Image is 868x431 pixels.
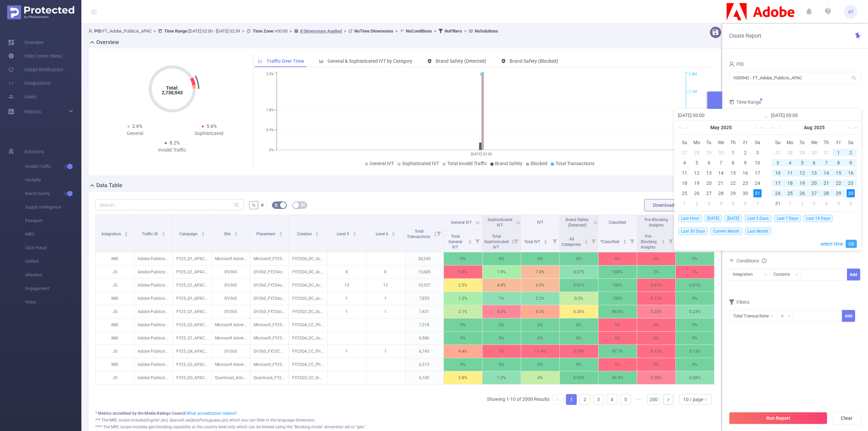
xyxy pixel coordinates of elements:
[808,168,821,178] td: August 13, 2025
[648,394,660,405] a: 200
[832,178,845,188] td: August 22, 2025
[267,58,304,64] span: Traffic Over Time
[786,169,794,177] div: 11
[25,173,81,187] span: Visibility
[727,198,739,209] td: June 5, 2025
[741,169,749,177] div: 16
[186,411,237,416] a: What accreditation means?
[798,169,806,177] div: 12
[164,28,189,34] b: Time Range:
[288,28,294,34] span: >
[717,199,725,208] div: 4
[832,168,845,178] td: August 15, 2025
[845,188,857,198] td: August 30, 2025
[772,168,784,178] td: August 10, 2025
[258,59,263,63] i: icon: line-chart
[705,169,713,177] div: 13
[8,76,50,90] a: Integrations
[24,109,41,114] span: Reports
[810,189,818,197] div: 27
[834,199,843,208] div: 5
[715,158,727,168] td: May 7, 2025
[393,28,400,34] span: >
[152,28,158,34] span: >
[644,199,693,211] button: Download PDF
[729,33,761,39] span: Create Report
[703,198,715,209] td: June 3, 2025
[266,72,274,77] tspan: 3.5%
[705,199,713,208] div: 3
[808,158,821,168] td: August 6, 2025
[774,189,782,197] div: 24
[705,159,713,167] div: 6
[704,397,708,402] i: icon: down
[319,59,324,63] i: icon: bar-chart
[847,159,855,167] div: 9
[680,179,689,187] div: 18
[798,149,806,157] div: 29
[729,189,737,197] div: 29
[756,121,765,134] a: Next year (Control + right)
[773,269,795,280] div: Contains
[774,169,782,177] div: 10
[172,130,246,137] div: Sophisticated
[727,168,739,178] td: May 15, 2025
[510,58,558,64] span: Brand Safety (Blocked)
[847,169,855,177] div: 16
[266,108,274,112] tspan: 1.8%
[301,203,305,207] i: icon: table
[772,188,784,198] td: August 24, 2025
[579,394,590,405] li: 2
[8,90,36,103] a: Users
[240,28,246,34] span: >
[715,198,727,209] td: June 4, 2025
[717,159,725,167] div: 7
[8,36,44,49] a: Overview
[739,158,751,168] td: May 9, 2025
[832,148,845,158] td: August 1, 2025
[822,159,830,167] div: 7
[705,149,713,157] div: 29
[693,159,701,167] div: 5
[727,188,739,198] td: May 29, 2025
[808,137,821,148] th: Wed
[274,203,278,207] i: icon: bg-colors
[729,149,737,157] div: 1
[847,189,855,197] div: 30
[741,199,749,208] div: 6
[680,149,689,157] div: 27
[162,90,183,95] tspan: 2,730,943
[729,159,737,167] div: 8
[784,137,796,148] th: Mon
[772,148,784,158] td: July 27, 2025
[729,199,737,208] div: 5
[715,137,727,148] th: Wed
[846,240,857,248] a: Ok
[693,179,701,187] div: 19
[845,168,857,178] td: August 16, 2025
[727,158,739,168] td: May 8, 2025
[820,137,832,148] th: Thu
[25,241,81,255] span: Click Fraud
[406,28,432,34] b: No Conditions
[691,198,703,209] td: June 2, 2025
[770,121,779,134] a: Last year (Control + left)
[733,269,757,280] div: Integration
[715,139,727,145] span: We
[810,179,818,187] div: 20
[753,159,762,167] div: 10
[432,28,438,34] span: >
[822,169,830,177] div: 14
[808,188,821,198] td: August 27, 2025
[94,28,102,34] b: PID:
[847,199,855,208] div: 6
[684,121,690,134] a: Previous month (PageUp)
[566,394,577,405] li: 1
[693,149,701,157] div: 28
[634,394,645,405] span: •••
[774,149,782,157] div: 27
[691,148,703,158] td: April 28, 2025
[753,179,762,187] div: 24
[803,121,813,134] a: Aug
[834,169,843,177] div: 15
